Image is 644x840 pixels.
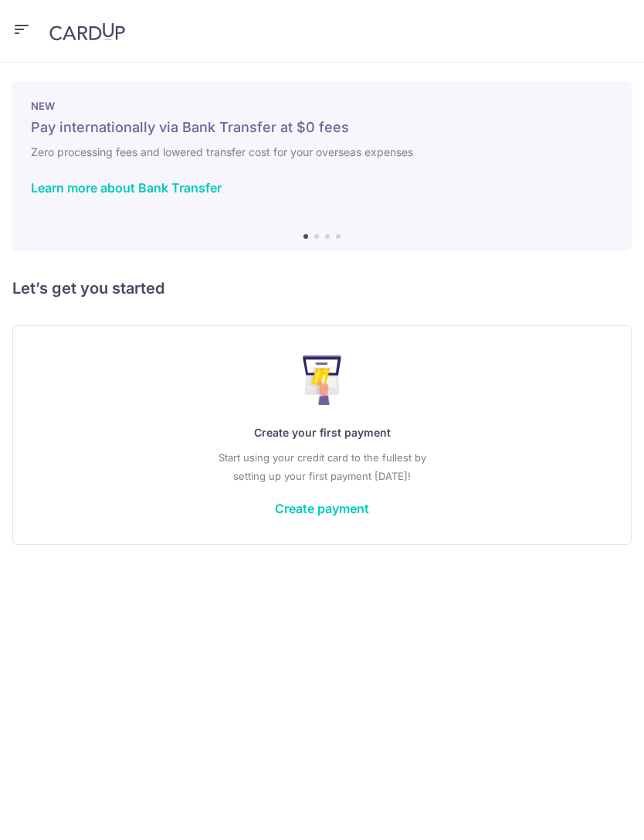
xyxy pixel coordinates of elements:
[31,100,613,112] p: NEW
[31,143,613,162] h6: Zero processing fees and lowered transfer cost for your overseas expenses
[44,423,600,442] p: Create your first payment
[49,22,125,41] img: CardUp
[303,355,342,405] img: Make Payment
[31,180,222,196] a: Learn more about Bank Transfer
[275,501,369,516] a: Create payment
[44,448,600,485] p: Start using your credit card to the fullest by setting up your first payment [DATE]!
[31,118,613,137] h5: Pay internationally via Bank Transfer at $0 fees
[12,276,632,301] h5: Let’s get you started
